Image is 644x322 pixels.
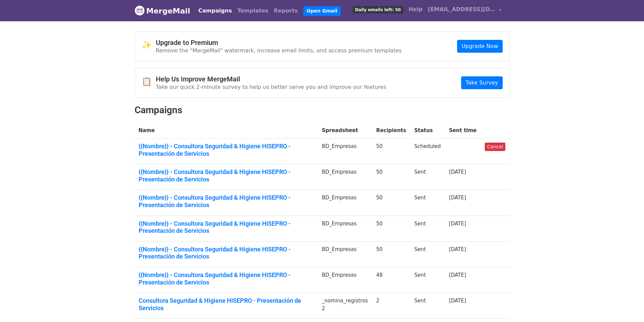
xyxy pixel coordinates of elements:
a: Campaigns [196,4,235,18]
p: Remove the "MergeMail" watermark, increase email limits, and access premium templates [156,47,402,54]
th: Name [135,123,318,139]
a: [DATE] [449,169,466,175]
td: BD_Empresas [318,164,372,190]
a: Take Survey [461,76,502,89]
a: [DATE] [449,246,466,252]
td: _nomina_registros2 [318,293,372,319]
img: MergeMail logo [135,5,145,16]
span: ✨ [142,40,156,50]
a: {{Nombre}} - Consultora Seguridad & Higiene HISEPRO - Presentación de Servicios [139,220,314,234]
span: [EMAIL_ADDRESS][DOMAIN_NAME] [428,5,496,14]
a: [DATE] [449,195,466,201]
a: Templates [235,4,271,18]
span: Daily emails left: 50 [353,6,403,14]
h2: Campaigns [135,104,510,116]
td: Sent [410,190,445,216]
a: {{Nombre}} - Consultora Seguridad & Higiene HISEPRO - Presentación de Servicios [139,143,314,157]
a: Reports [271,4,301,18]
th: Recipients [372,123,410,139]
th: Spreadsheet [318,123,372,139]
a: Help [406,3,425,16]
td: 50 [372,241,410,267]
td: BD_Empresas [318,267,372,293]
a: {{Nombre}} - Consultora Seguridad & Higiene HISEPRO - Presentación de Servicios [139,194,314,208]
th: Sent time [445,123,481,139]
a: {{Nombre}} - Consultora Seguridad & Higiene HISEPRO - Presentación de Servicios [139,271,314,286]
span: 📋 [142,77,156,86]
td: BD_Empresas [318,139,372,164]
td: Sent [410,267,445,293]
td: BD_Empresas [318,241,372,267]
a: [DATE] [449,221,466,227]
td: 2 [372,293,410,319]
td: 50 [372,190,410,216]
a: [EMAIL_ADDRESS][DOMAIN_NAME] [425,3,504,19]
th: Status [410,123,445,139]
a: {{Nombre}} - Consultora Seguridad & Higiene HISEPRO - Presentación de Servicios [139,168,314,183]
a: Open Gmail [303,6,341,16]
h4: Upgrade to Premium [156,39,402,47]
td: BD_Empresas [318,216,372,241]
td: Sent [410,164,445,190]
a: Upgrade Now [457,40,502,53]
td: 50 [372,216,410,241]
a: Daily emails left: 50 [350,3,406,16]
a: [DATE] [449,298,466,304]
td: 50 [372,164,410,190]
p: Take our quick 2-minute survey to help us better serve you and improve our features [156,83,386,91]
td: 48 [372,267,410,293]
a: [DATE] [449,272,466,278]
td: Sent [410,216,445,241]
a: Cancel [485,143,505,151]
td: Scheduled [410,139,445,164]
a: Consultora Seguridad & Higiene HISEPRO - Presentación de Servicios [139,297,314,312]
td: 50 [372,139,410,164]
td: BD_Empresas [318,190,372,216]
td: Sent [410,293,445,319]
td: Sent [410,241,445,267]
a: MergeMail [135,4,190,18]
h4: Help Us Improve MergeMail [156,75,386,83]
a: {{Nombre}} - Consultora Seguridad & Higiene HISEPRO - Presentación de Servicios [139,246,314,260]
